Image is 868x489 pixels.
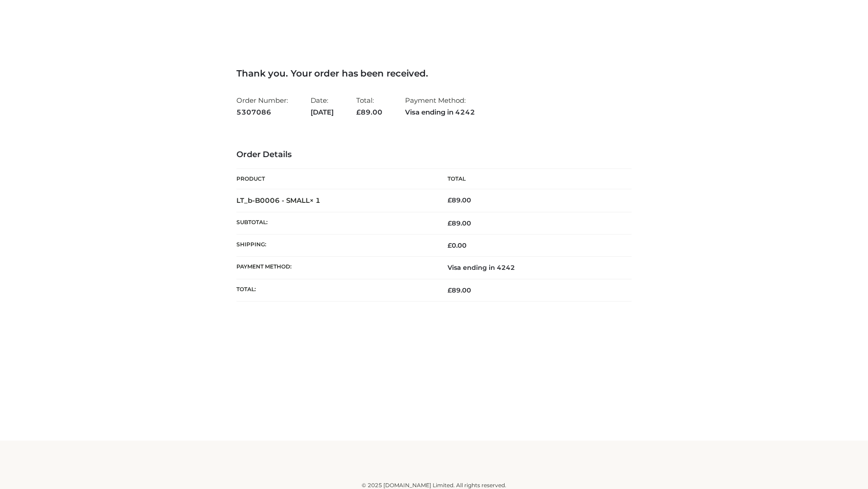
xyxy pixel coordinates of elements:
th: Product [236,169,434,189]
li: Order Number: [236,92,288,120]
bdi: 89.00 [448,196,471,204]
strong: 5307086 [236,106,288,118]
span: 89.00 [448,286,471,294]
strong: [DATE] [311,106,334,118]
strong: Visa ending in 4242 [405,106,475,118]
span: £ [448,219,452,227]
li: Date: [311,92,334,120]
strong: × 1 [310,196,321,205]
span: £ [448,196,452,204]
h3: Order Details [236,150,632,160]
th: Total [434,169,632,189]
span: 89.00 [448,219,471,227]
th: Total: [236,279,434,301]
th: Payment method: [236,257,434,279]
td: Visa ending in 4242 [434,257,632,279]
li: Payment Method: [405,92,475,120]
bdi: 0.00 [448,241,467,249]
li: Total: [356,92,382,120]
span: 89.00 [356,108,382,116]
th: Subtotal: [236,212,434,234]
h3: Thank you. Your order has been received. [236,68,632,79]
span: £ [448,241,452,249]
strong: LT_b-B0006 - SMALL [236,196,321,205]
th: Shipping: [236,235,434,257]
span: £ [448,286,452,294]
span: £ [356,108,361,116]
